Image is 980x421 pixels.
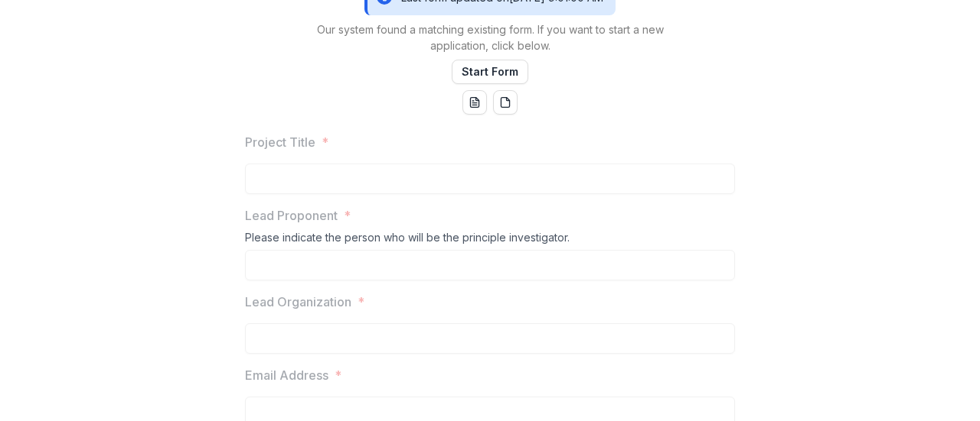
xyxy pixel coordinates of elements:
button: Start Form [452,60,528,84]
button: pdf-download [493,90,518,115]
p: Our system found a matching existing form. If you want to start a new application, click below. [299,21,681,53]
p: Lead Proponent [245,206,338,225]
p: Email Address [245,366,328,384]
button: word-download [462,90,487,115]
p: Lead Organization [245,293,351,311]
div: Please indicate the person who will be the principle investigator. [245,231,735,250]
p: Project Title [245,133,315,151]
